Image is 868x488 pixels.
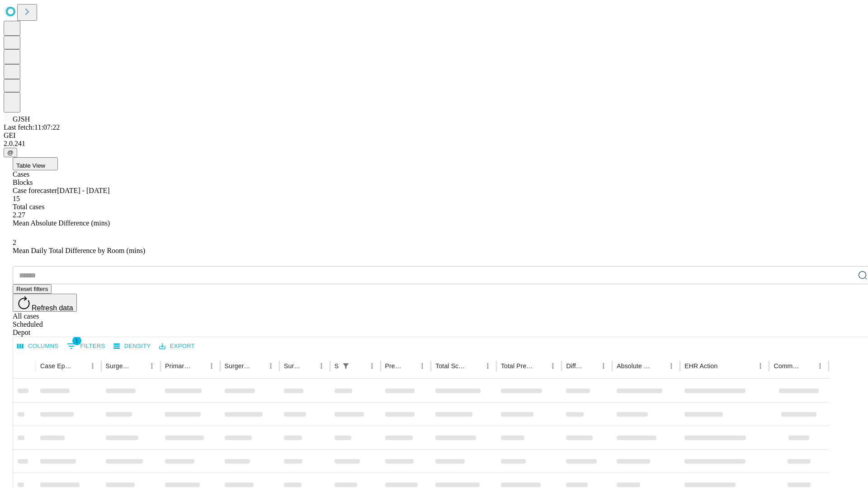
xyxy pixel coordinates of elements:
button: Refresh data [13,294,77,312]
div: GEI [4,131,864,140]
button: Density [111,339,153,353]
span: Refresh data [32,304,73,312]
button: Menu [416,360,429,372]
div: Surgery Name [225,362,251,370]
button: Menu [146,360,158,372]
div: EHR Action [684,362,717,370]
div: Scheduled In Room Duration [335,362,339,370]
button: Sort [353,360,366,372]
span: GJSH [13,115,30,123]
div: Difference [566,362,584,370]
button: Menu [547,360,559,372]
span: @ [7,149,14,156]
span: 15 [13,195,20,202]
button: Sort [652,360,665,372]
button: Sort [133,360,146,372]
button: Export [157,339,197,353]
div: 2.0.241 [4,140,864,148]
div: Surgery Date [284,362,302,370]
div: Total Scheduled Duration [435,362,468,370]
span: 1 [72,336,81,345]
span: Reset filters [16,286,48,292]
span: 2 [13,239,16,246]
button: @ [4,148,17,157]
button: Sort [403,360,416,372]
button: Table View [13,157,58,170]
button: Sort [718,360,731,372]
span: Case forecaster [13,187,57,194]
button: Sort [74,360,86,372]
button: Sort [469,360,481,372]
div: Absolute Difference [617,362,651,370]
button: Select columns [15,339,61,353]
button: Menu [481,360,494,372]
button: Sort [534,360,547,372]
div: Comments [774,362,800,370]
span: Mean Absolute Difference (mins) [13,219,110,227]
div: Surgeon Name [106,362,132,370]
div: Case Epic Id [40,362,73,370]
span: Mean Daily Total Difference by Room (mins) [13,247,145,254]
button: Show filters [65,339,108,353]
div: Total Predicted Duration [501,362,533,370]
button: Menu [814,360,826,372]
button: Sort [801,360,814,372]
div: Primary Service [165,362,191,370]
button: Sort [302,360,315,372]
span: [DATE] - [DATE] [57,187,109,194]
div: 1 active filter [340,360,352,372]
button: Sort [585,360,597,372]
span: Table View [16,162,45,169]
button: Sort [252,360,264,372]
div: Predicted In Room Duration [385,362,403,370]
span: 2.27 [13,211,25,219]
button: Menu [205,360,218,372]
button: Menu [597,360,610,372]
button: Reset filters [13,284,52,294]
button: Menu [315,360,328,372]
button: Menu [665,360,678,372]
button: Menu [86,360,99,372]
button: Menu [754,360,767,372]
button: Menu [264,360,277,372]
span: Last fetch: 11:07:22 [4,123,60,131]
span: Total cases [13,203,44,211]
button: Sort [193,360,205,372]
button: Menu [366,360,378,372]
button: Show filters [340,360,352,372]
